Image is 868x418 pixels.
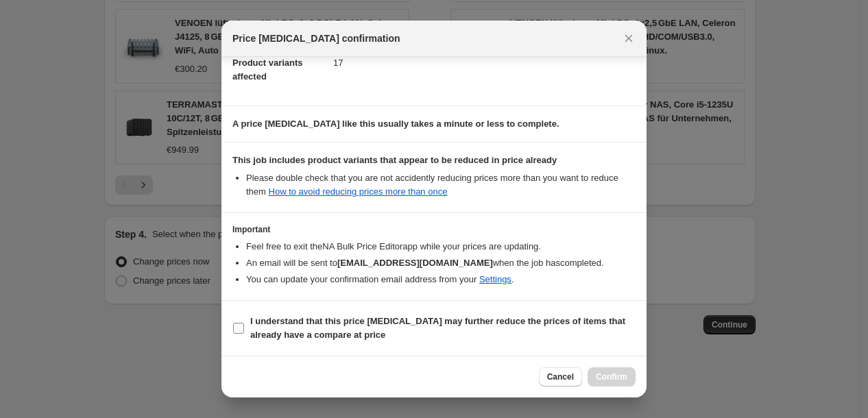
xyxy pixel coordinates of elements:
a: Settings [479,274,511,284]
li: An email will be sent to when the job has completed . [246,256,636,270]
b: This job includes product variants that appear to be reduced in price already [232,155,557,165]
span: Price [MEDICAL_DATA] confirmation [232,32,400,45]
li: Please double check that you are not accidently reducing prices more than you want to reduce them [246,171,636,199]
button: Cancel [539,367,582,386]
a: How to avoid reducing prices more than once [269,186,448,197]
span: Product variants affected [232,58,303,82]
h3: Important [232,224,636,235]
button: Close [619,29,638,48]
b: [EMAIL_ADDRESS][DOMAIN_NAME] [337,258,493,268]
li: Feel free to exit the NA Bulk Price Editor app while your prices are updating. [246,240,636,254]
li: You can update your confirmation email address from your . [246,273,636,286]
b: I understand that this price [MEDICAL_DATA] may further reduce the prices of items that already h... [250,316,625,340]
b: A price [MEDICAL_DATA] like this usually takes a minute or less to complete. [232,119,559,129]
span: Cancel [547,371,574,382]
dd: 17 [333,45,636,81]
